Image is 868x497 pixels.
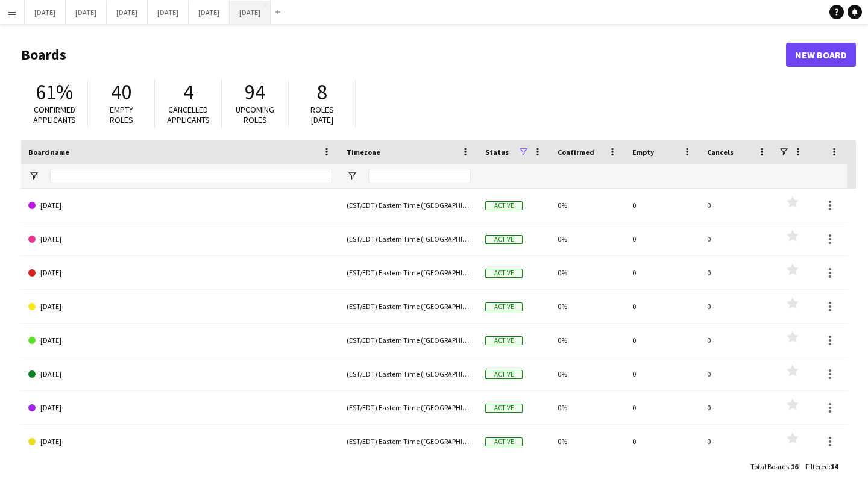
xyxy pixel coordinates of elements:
[700,222,775,255] div: 0
[28,148,69,157] span: Board name
[750,462,789,471] span: Total Boards
[700,290,775,323] div: 0
[339,391,478,424] div: (EST/EDT) Eastern Time ([GEOGRAPHIC_DATA] & [GEOGRAPHIC_DATA])
[550,256,625,289] div: 0%
[485,370,523,379] span: Active
[707,148,734,157] span: Cancels
[28,290,332,324] a: [DATE]
[339,357,478,390] div: (EST/EDT) Eastern Time ([GEOGRAPHIC_DATA] & [GEOGRAPHIC_DATA])
[111,79,131,105] span: 40
[625,290,700,323] div: 0
[28,425,332,458] a: [DATE]
[805,455,838,478] div: :
[700,425,775,458] div: 0
[339,425,478,458] div: (EST/EDT) Eastern Time ([GEOGRAPHIC_DATA] & [GEOGRAPHIC_DATA])
[700,256,775,289] div: 0
[339,189,478,222] div: (EST/EDT) Eastern Time ([GEOGRAPHIC_DATA] & [GEOGRAPHIC_DATA])
[831,462,838,471] span: 14
[183,79,193,105] span: 4
[550,222,625,255] div: 0%
[700,189,775,222] div: 0
[317,79,327,105] span: 8
[550,391,625,424] div: 0%
[625,256,700,289] div: 0
[28,222,332,256] a: [DATE]
[625,189,700,222] div: 0
[167,104,210,125] span: Cancelled applicants
[50,169,332,183] input: Board name Filter Input
[485,201,523,210] span: Active
[21,46,786,64] h1: Boards
[625,357,700,390] div: 0
[485,404,523,413] span: Active
[66,1,107,24] button: [DATE]
[310,104,334,125] span: Roles [DATE]
[700,324,775,357] div: 0
[339,256,478,289] div: (EST/EDT) Eastern Time ([GEOGRAPHIC_DATA] & [GEOGRAPHIC_DATA])
[230,1,271,24] button: [DATE]
[485,269,523,278] span: Active
[485,148,509,157] span: Status
[28,189,332,222] a: [DATE]
[805,462,829,471] span: Filtered
[700,391,775,424] div: 0
[625,391,700,424] div: 0
[485,437,523,446] span: Active
[625,222,700,255] div: 0
[786,43,856,67] a: New Board
[339,324,478,357] div: (EST/EDT) Eastern Time ([GEOGRAPHIC_DATA] & [GEOGRAPHIC_DATA])
[28,357,332,391] a: [DATE]
[236,104,274,125] span: Upcoming roles
[107,1,148,24] button: [DATE]
[550,189,625,222] div: 0%
[28,170,39,181] button: Open Filter Menu
[632,148,654,157] span: Empty
[550,290,625,323] div: 0%
[750,455,798,478] div: :
[33,104,76,125] span: Confirmed applicants
[25,1,66,24] button: [DATE]
[28,324,332,357] a: [DATE]
[347,148,380,157] span: Timezone
[550,324,625,357] div: 0%
[485,302,523,311] span: Active
[625,425,700,458] div: 0
[110,104,133,125] span: Empty roles
[558,148,594,157] span: Confirmed
[36,79,73,105] span: 61%
[368,169,471,183] input: Timezone Filter Input
[550,357,625,390] div: 0%
[339,290,478,323] div: (EST/EDT) Eastern Time ([GEOGRAPHIC_DATA] & [GEOGRAPHIC_DATA])
[625,324,700,357] div: 0
[28,256,332,290] a: [DATE]
[148,1,189,24] button: [DATE]
[791,462,798,471] span: 16
[700,357,775,390] div: 0
[550,425,625,458] div: 0%
[485,235,523,244] span: Active
[189,1,230,24] button: [DATE]
[485,336,523,345] span: Active
[28,391,332,425] a: [DATE]
[339,222,478,255] div: (EST/EDT) Eastern Time ([GEOGRAPHIC_DATA] & [GEOGRAPHIC_DATA])
[245,79,265,105] span: 94
[347,170,357,181] button: Open Filter Menu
